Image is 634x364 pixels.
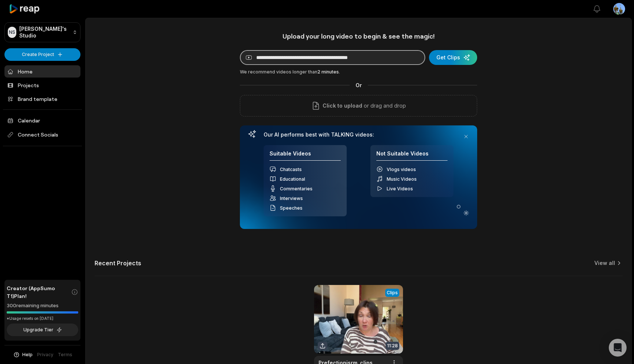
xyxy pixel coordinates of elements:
[594,259,615,267] a: View all
[376,150,448,161] h4: Not Suitable Videos
[7,316,78,321] div: *Usage resets on [DATE]
[4,79,80,91] a: Projects
[350,81,368,89] span: Or
[7,284,71,300] span: Creator (AppSumo T1) Plan!
[387,167,416,172] span: Vlogs videos
[362,101,406,110] p: or drag and drop
[387,186,413,191] span: Live Videos
[37,351,53,358] a: Privacy
[280,176,305,182] span: Educational
[4,128,80,141] span: Connect Socials
[280,196,303,201] span: Interviews
[22,351,33,358] span: Help
[4,48,80,61] button: Create Project
[429,50,477,65] button: Get Clips
[7,302,78,309] div: 300 remaining minutes
[13,351,33,358] button: Help
[264,131,453,138] h3: Our AI performs best with TALKING videos:
[280,186,313,191] span: Commentaries
[270,150,341,161] h4: Suitable Videos
[4,65,80,78] a: Home
[58,351,72,358] a: Terms
[240,69,477,75] div: We recommend videos longer than .
[317,69,339,75] span: 2 minutes
[19,26,70,39] p: [PERSON_NAME]'s Studio
[609,339,627,357] div: Open Intercom Messenger
[387,176,417,182] span: Music Videos
[280,167,302,172] span: Chatcasts
[323,101,362,110] span: Click to upload
[95,259,141,267] h2: Recent Projects
[280,205,303,211] span: Speeches
[4,114,80,127] a: Calendar
[4,93,80,105] a: Brand template
[240,32,477,40] h1: Upload your long video to begin & see the magic!
[8,27,16,38] div: NS
[7,324,78,336] button: Upgrade Tier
